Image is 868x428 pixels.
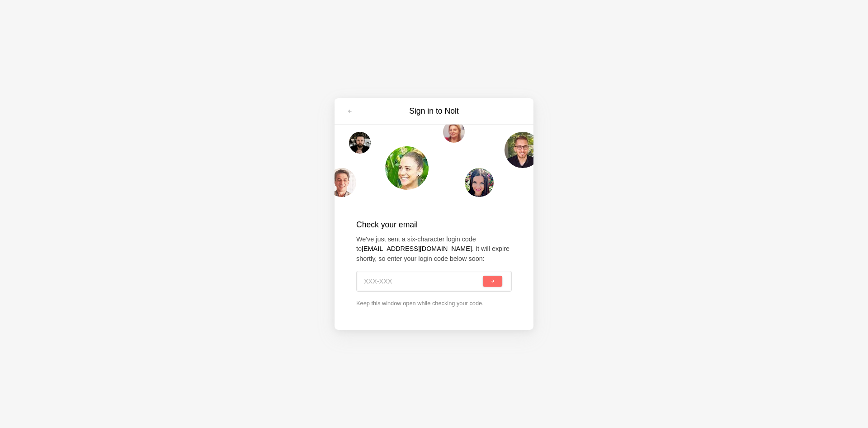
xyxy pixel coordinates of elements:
[356,219,512,231] h2: Check your email
[358,106,510,117] h3: Sign in to Nolt
[364,271,481,291] input: XXX-XXX
[362,245,472,252] strong: [EMAIL_ADDRESS][DOMAIN_NAME]
[356,235,512,264] p: We've just sent a six-character login code to . It will expire shortly, so enter your login code ...
[356,299,512,308] p: Keep this window open while checking your code.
